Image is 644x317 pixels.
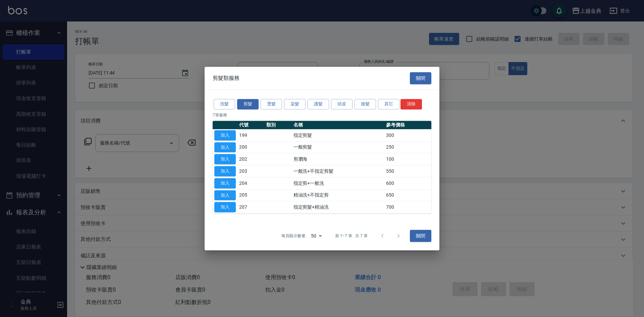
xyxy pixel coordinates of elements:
[284,99,306,109] button: 染髮
[214,190,236,201] button: 加入
[237,121,265,129] th: 代號
[214,130,236,141] button: 加入
[213,112,431,118] p: 7 筆服務
[384,201,431,213] td: 700
[214,142,236,153] button: 加入
[292,201,384,213] td: 指定剪髮+精油洗
[237,189,265,201] td: 205
[214,99,235,109] button: 洗髮
[410,72,431,85] button: 關閉
[292,189,384,201] td: 精油洗+不指定剪
[237,165,265,177] td: 203
[335,233,368,239] p: 第 1–7 筆 共 7 筆
[237,141,265,153] td: 200
[292,121,384,129] th: 名稱
[378,99,399,109] button: 其它
[384,141,431,153] td: 250
[384,165,431,177] td: 550
[384,189,431,201] td: 650
[384,121,431,129] th: 參考價格
[384,129,431,141] td: 300
[214,166,236,176] button: 加入
[265,121,292,129] th: 類別
[281,233,306,239] p: 每頁顯示數量
[214,202,236,212] button: 加入
[292,153,384,165] td: 剪瀏海
[237,153,265,165] td: 202
[261,99,282,109] button: 燙髮
[214,154,236,164] button: 加入
[410,230,431,242] button: 關閉
[292,141,384,153] td: 一般剪髮
[355,99,376,109] button: 接髮
[384,177,431,189] td: 600
[213,75,239,82] span: 剪髮類服務
[237,99,259,109] button: 剪髮
[384,153,431,165] td: 100
[214,178,236,189] button: 加入
[237,177,265,189] td: 204
[292,177,384,189] td: 指定剪+一般洗
[237,201,265,213] td: 207
[308,227,324,245] div: 50
[308,99,329,109] button: 護髮
[237,129,265,141] td: 199
[292,129,384,141] td: 指定剪髮
[400,99,422,109] button: 清除
[331,99,353,109] button: 頭皮
[292,165,384,177] td: 一般洗+不指定剪髮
